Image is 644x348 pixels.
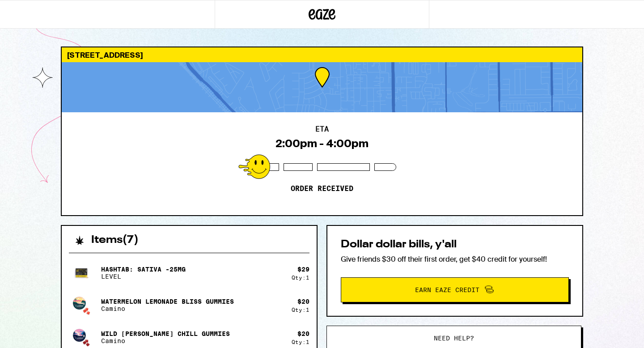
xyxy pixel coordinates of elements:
[341,277,569,302] button: Earn Eaze Credit
[292,307,309,313] div: Qty: 1
[101,298,234,305] p: Watermelon Lemonade Bliss Gummies
[586,321,635,344] iframe: Opens a widget where you can find more information
[297,298,309,305] div: $ 20
[297,330,309,337] div: $ 20
[292,275,309,280] div: Qty: 1
[434,335,474,341] span: Need help?
[101,330,230,337] p: Wild [PERSON_NAME] Chill Gummies
[291,184,353,193] p: Order received
[315,126,329,133] h2: ETA
[275,137,369,150] div: 2:00pm - 4:00pm
[341,255,569,264] p: Give friends $30 off their first order, get $40 credit for yourself!
[341,239,569,250] h2: Dollar dollar bills, y'all
[415,287,479,293] span: Earn Eaze Credit
[297,266,309,273] div: $ 29
[69,293,94,318] img: Camino - Watermelon Lemonade Bliss Gummies
[62,47,582,62] div: [STREET_ADDRESS]
[101,273,186,280] p: LEVEL
[91,235,139,246] h2: Items ( 7 )
[101,266,186,273] p: Hashtab: Sativa -25mg
[292,339,309,345] div: Qty: 1
[69,260,94,285] img: LEVEL - Hashtab: Sativa -25mg
[101,337,230,344] p: Camino
[101,305,234,312] p: Camino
